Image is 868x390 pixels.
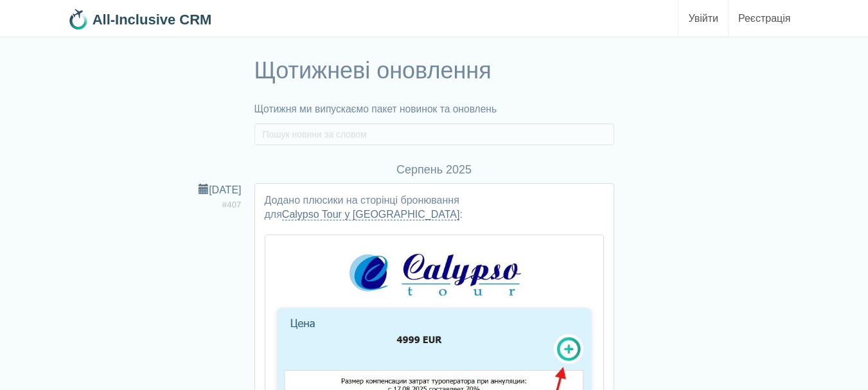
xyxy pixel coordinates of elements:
[68,164,801,177] h4: серпень 2025
[282,209,460,220] a: Calypso Tour у [GEOGRAPHIC_DATA]
[254,58,614,84] h1: Щотижневі оновлення
[199,184,241,195] a: [DATE]
[254,123,614,145] input: Пошук новини за словом
[68,9,89,30] img: 32x32.png
[93,12,212,28] b: All-Inclusive CRM
[254,102,614,117] p: Щотижня ми випускаємо пакет новинок та оновлень
[222,200,242,209] span: #407
[265,193,604,222] p: Додано плюсики на сторінці бронювання для :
